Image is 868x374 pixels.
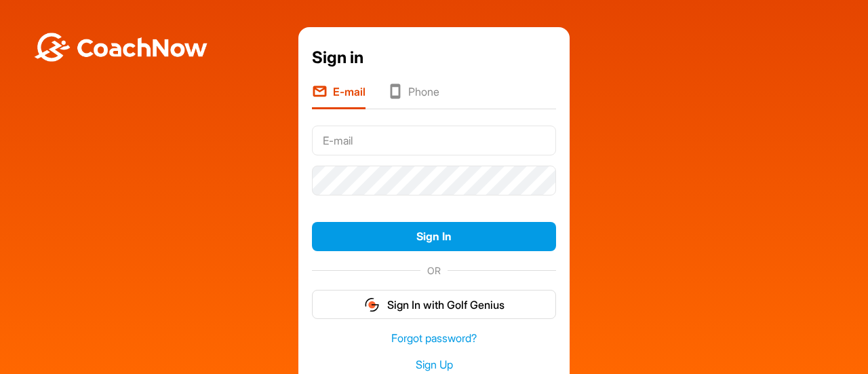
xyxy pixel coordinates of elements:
button: Sign In with Golf Genius [312,290,556,319]
input: E-mail [312,126,556,155]
span: OR [420,263,448,278]
div: Sign in [312,45,556,70]
a: Sign Up [312,357,556,373]
button: Sign In [312,222,556,251]
a: Forgot password? [312,331,556,346]
img: BwLJSsUCoWCh5upNqxVrqldRgqLPVwmV24tXu5FoVAoFEpwwqQ3VIfuoInZCoVCoTD4vwADAC3ZFMkVEQFDAAAAAElFTkSuQmCC [33,33,209,62]
img: gg_logo [363,297,380,313]
li: E-mail [312,83,366,109]
li: Phone [387,83,439,109]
